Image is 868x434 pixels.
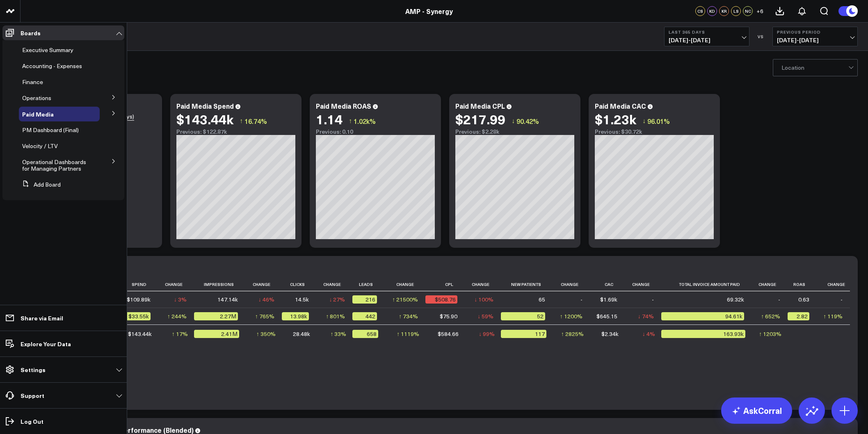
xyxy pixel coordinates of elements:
[560,312,582,320] div: ↑ 1200%
[772,27,858,46] button: Previous Period[DATE]-[DATE]
[727,295,744,304] div: 69.32k
[580,295,582,304] div: -
[455,112,505,126] div: $217.99
[326,312,345,320] div: ↑ 801%
[22,47,73,53] a: Executive Summary
[22,111,54,117] a: Paid Media
[625,278,661,291] th: Change
[798,295,809,304] div: 0.63
[501,278,553,291] th: New Patients
[438,330,459,338] div: $584.66
[788,312,809,320] div: 2.82
[176,128,295,135] div: Previous: $122.87k
[293,330,310,338] div: 28.48k
[22,95,51,101] a: Operations
[158,278,194,291] th: Change
[595,101,646,110] div: Paid Media CAC
[21,366,46,373] p: Settings
[22,78,43,86] span: Finance
[759,330,781,338] div: ↑ 1203%
[455,128,574,135] div: Previous: $2.28k
[119,312,151,320] div: $33.55k
[707,6,717,16] div: KD
[642,116,646,126] span: ↓
[516,116,539,126] span: 90.42%
[22,46,73,54] span: Executive Summary
[22,94,51,102] span: Operations
[399,312,418,320] div: ↑ 734%
[695,6,705,16] div: CS
[777,30,853,34] b: Previous Period
[316,101,371,110] div: Paid Media ROAS
[600,295,617,304] div: $1.69k
[661,278,752,291] th: Total Invoice Amount Paid
[823,312,843,320] div: ↑ 119%
[664,27,749,46] button: Last 365 Days[DATE]-[DATE]
[22,159,93,172] a: Operational Dashboards for Managing Partners
[761,312,780,320] div: ↑ 652%
[731,6,741,16] div: LS
[477,312,493,320] div: ↓ 59%
[282,312,309,320] div: 13.98k
[282,278,317,291] th: Clicks
[405,7,453,16] a: AMP - Synergy
[743,6,753,16] div: NC
[128,330,152,338] div: $143.44k
[217,295,238,304] div: 147.14k
[561,330,584,338] div: ↑ 2825%
[22,62,82,70] span: Accounting - Expenses
[479,330,495,338] div: ↓ 99%
[647,116,670,126] span: 96.01%
[455,101,505,110] div: Paid Media CPL
[240,116,243,126] span: ↑
[19,177,61,192] button: Add Board
[295,295,309,304] div: 14.5k
[174,295,187,304] div: ↓ 3%
[352,295,377,304] div: 216
[440,312,457,320] div: $75.90
[777,37,853,43] span: [DATE] - [DATE]
[176,112,233,126] div: $143.44k
[22,143,58,149] a: Velocity / LTV
[590,278,625,291] th: Cac
[553,278,590,291] th: Change
[601,330,619,338] div: $2.34k
[721,397,792,424] a: AskCorral
[21,315,63,321] p: Share via Email
[661,330,745,338] div: 163.93k
[316,128,435,135] div: Previous: 0.10
[352,330,378,338] div: 658
[425,295,457,304] div: $508.76
[474,295,493,304] div: ↓ 100%
[642,330,655,338] div: ↓ 4%
[397,330,419,338] div: ↑ 1119%
[501,312,545,320] div: 52
[2,414,124,429] a: Log Out
[595,112,636,126] div: $1.23k
[245,278,281,291] th: Change
[22,158,86,172] span: Operational Dashboards for Managing Partners
[22,110,54,118] span: Paid Media
[752,278,788,291] th: Change
[172,330,188,338] div: ↑ 17%
[21,30,41,36] p: Boards
[119,278,158,291] th: Spend
[176,101,234,110] div: Paid Media Spend
[755,6,765,16] button: +6
[22,79,43,85] a: Finance
[352,312,377,320] div: 442
[194,312,238,320] div: 2.27M
[194,330,240,338] div: 2.41M
[244,116,267,126] span: 16.74%
[316,112,343,126] div: 1.14
[778,295,780,304] div: -
[652,295,654,304] div: -
[167,312,187,320] div: ↑ 244%
[841,295,843,304] div: -
[595,128,714,135] div: Previous: $30.72k
[22,127,79,133] a: PM Dashboard (Final)
[539,295,545,304] div: 65
[501,330,546,338] div: 117
[719,6,729,16] div: KR
[316,278,352,291] th: Change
